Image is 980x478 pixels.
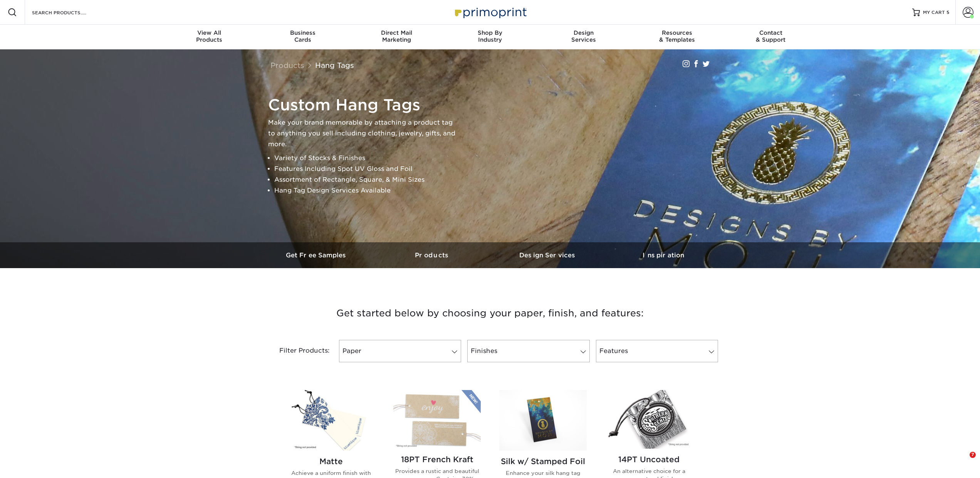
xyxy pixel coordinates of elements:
[467,340,589,362] a: Finishes
[724,29,817,43] div: & Support
[443,29,537,36] span: Shop By
[605,455,693,464] h2: 14PT Uncoated
[163,29,256,43] div: Products
[339,340,461,362] a: Paper
[724,29,817,36] span: Contact
[970,452,976,458] span: 7
[954,452,972,470] iframe: Intercom live chat
[499,457,587,466] h2: Silk w/ Stamped Foil
[461,390,481,413] img: New Product
[630,25,724,49] a: Resources& Templates
[274,185,461,196] li: Hang Tag Design Services Available
[274,153,461,164] li: Variety of Stocks & Finishes
[443,29,537,43] div: Industry
[268,96,461,114] h1: Custom Hang Tags
[374,252,490,259] h3: Products
[606,252,721,259] h3: Inspiration
[630,29,724,36] span: Resources
[923,9,945,16] span: MY CART
[451,4,529,20] img: Primoprint
[270,61,304,69] a: Products
[350,29,443,43] div: Marketing
[256,29,350,36] span: Business
[350,29,443,36] span: Direct Mail
[274,164,461,174] li: Features Including Spot UV Gloss and Foil
[259,252,374,259] h3: Get Free Samples
[499,390,587,451] img: Silk w/ Stamped Foil Hang Tags
[490,252,606,259] h3: Design Services
[256,29,350,43] div: Cards
[490,242,606,268] a: Design Services
[163,29,256,36] span: View All
[265,296,715,331] h3: Get started below by choosing your paper, finish, and features:
[274,174,461,185] li: Assortment of Rectangle, Square, & Mini Sizes
[946,10,949,15] span: 5
[350,25,443,49] a: Direct MailMarketing
[724,25,817,49] a: Contact& Support
[163,25,256,49] a: View AllProducts
[374,242,490,268] a: Products
[256,25,350,49] a: BusinessCards
[537,29,630,43] div: Services
[259,340,336,362] div: Filter Products:
[393,455,481,464] h2: 18PT French Kraft
[287,390,375,451] img: Matte Hang Tags
[443,25,537,49] a: Shop ByIndustry
[259,242,374,268] a: Get Free Samples
[31,8,106,17] input: SEARCH PRODUCTS.....
[287,457,375,466] h2: Matte
[606,242,721,268] a: Inspiration
[630,29,724,43] div: & Templates
[537,29,630,36] span: Design
[268,117,461,150] p: Make your brand memorable by attaching a product tag to anything you sell including clothing, jew...
[596,340,718,362] a: Features
[393,390,481,448] img: 18PT French Kraft Hang Tags
[537,25,630,49] a: DesignServices
[605,390,693,448] img: 14PT Uncoated Hang Tags
[315,61,354,69] a: Hang Tags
